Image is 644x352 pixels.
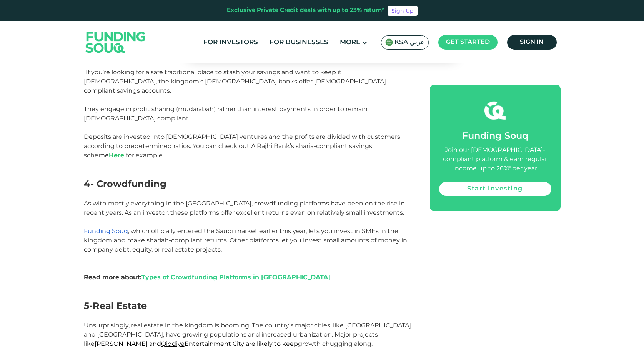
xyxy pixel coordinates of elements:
span: , which officially entered the Saudi market earlier this year, lets you invest in SMEs in the kin... [84,227,407,253]
span: More [340,39,360,46]
a: Qiddiya [161,340,185,347]
span: 4- Crowdfunding [84,178,166,189]
img: fsicon [484,100,506,121]
a: For Investors [201,36,260,49]
span: 5-Real Estate [84,300,147,311]
span: Read more about: [84,274,330,281]
span: As with mostly everything in the [GEOGRAPHIC_DATA], crowdfunding platforms have been on the rise ... [84,200,405,216]
span: They engage in profit sharing (mudarabah) rather than interest payments in order to remain [DEMOG... [84,105,368,122]
span: Sign in [520,39,544,45]
span: Get started [446,39,490,45]
a: Start investing [439,182,551,196]
span: Funding Souq [462,132,528,141]
span: [PERSON_NAME] and Entertainment City are likely to keep [95,340,298,347]
img: SA Flag [385,38,393,46]
span: KSA عربي [394,38,424,47]
div: Join our [DEMOGRAPHIC_DATA]-compliant platform & earn regular income up to 26%* per year [439,146,551,173]
span: Deposits are invested into [DEMOGRAPHIC_DATA] ventures and the profits are divided with customers... [84,133,400,159]
a: For Businesses [268,36,330,49]
a: Types of Crowdfunding Platforms in [GEOGRAPHIC_DATA] [141,274,330,281]
img: Logo [78,23,153,62]
a: Funding Souq [84,227,128,235]
a: Sign Up [388,6,418,16]
span: If you’re looking for a safe traditional place to stash your savings and want to keep it [DEMOGRA... [84,68,388,94]
a: Sign in [507,35,557,50]
span: Unsurprisingly, real estate in the kingdom is booming. The country’s major cities, like [GEOGRAPH... [84,322,411,347]
a: Here [109,152,124,159]
div: Exclusive Private Credit deals with up to 23% return* [227,6,384,15]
